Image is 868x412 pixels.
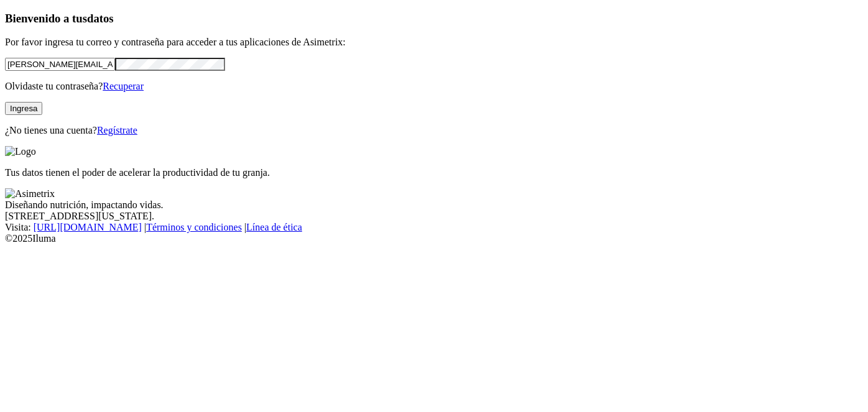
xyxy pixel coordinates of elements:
a: [URL][DOMAIN_NAME] [34,222,142,232]
p: Tus datos tienen el poder de acelerar la productividad de tu granja. [5,167,863,178]
input: Tu correo [5,58,115,71]
div: Diseñando nutrición, impactando vidas. [5,199,863,211]
img: Asimetrix [5,188,55,199]
p: Por favor ingresa tu correo y contraseña para acceder a tus aplicaciones de Asimetrix: [5,37,863,48]
div: [STREET_ADDRESS][US_STATE]. [5,211,863,222]
a: Recuperar [103,81,144,91]
a: Regístrate [97,125,137,135]
button: Ingresa [5,102,42,115]
h3: Bienvenido a tus [5,12,863,25]
span: datos [87,12,114,25]
div: Visita : | | [5,222,863,233]
p: Olvidaste tu contraseña? [5,81,863,92]
p: ¿No tienes una cuenta? [5,125,863,136]
a: Términos y condiciones [146,222,242,232]
div: © 2025 Iluma [5,233,863,244]
img: Logo [5,146,36,157]
a: Línea de ética [246,222,302,232]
